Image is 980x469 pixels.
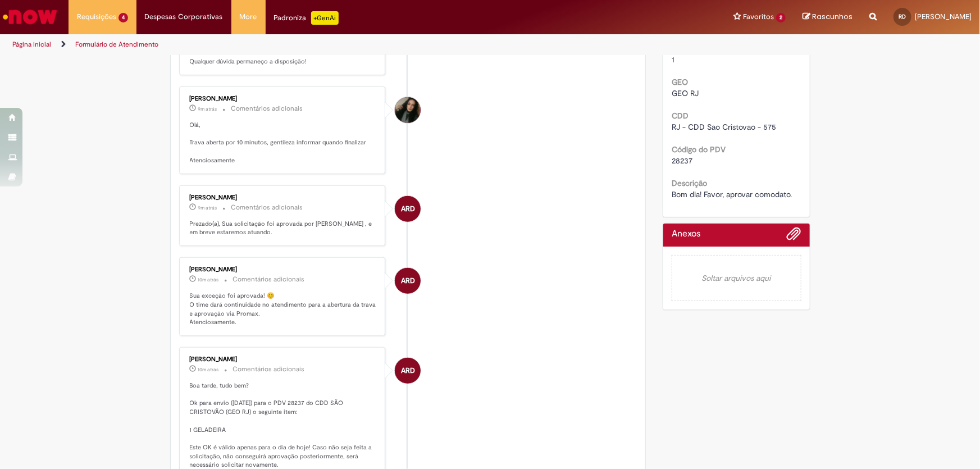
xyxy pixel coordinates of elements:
span: 4 [118,13,128,22]
span: RD [899,13,906,20]
span: 9m atrás [198,106,217,112]
span: Favoritos [743,11,774,22]
h2: Anexos [672,229,700,239]
img: ServiceNow [1,6,59,28]
span: Rascunhos [812,11,853,22]
span: 10m atrás [198,366,219,373]
div: [PERSON_NAME] [190,266,377,273]
div: Aldair Rodrigues Da Silva [395,196,421,222]
b: CDD [672,111,689,121]
p: +GenAi [311,11,339,25]
span: RJ - CDD Sao Cristovao - 575 [672,122,776,132]
div: Aldair Rodrigues Da Silva [395,358,421,384]
div: [PERSON_NAME] [190,356,377,363]
em: Soltar arquivos aqui [672,255,801,301]
div: Aldair Rodrigues Da Silva [395,268,421,294]
span: Requisições [77,11,116,22]
span: 2 [776,13,786,22]
span: 1 [672,54,674,65]
div: Desiree da Silva Germano [395,97,421,123]
span: 10m atrás [198,276,219,283]
div: [PERSON_NAME] [190,95,377,102]
small: Comentários adicionais [231,203,303,212]
b: Descrição [672,178,707,188]
time: 29/09/2025 14:51:08 [198,366,219,373]
b: GEO [672,77,688,87]
div: [PERSON_NAME] [190,194,377,201]
span: [PERSON_NAME] [915,12,972,21]
div: Padroniza [274,11,339,25]
span: 28237 [672,156,692,166]
small: Comentários adicionais [233,365,305,374]
span: ARD [401,267,415,294]
span: GEO RJ [672,88,699,98]
button: Adicionar anexos [787,226,801,247]
span: 9m atrás [198,204,217,211]
time: 29/09/2025 14:52:07 [198,106,217,112]
a: Formulário de Atendimento [75,40,158,49]
small: Comentários adicionais [233,275,305,284]
span: ARD [401,357,415,384]
p: Prezado(a), Sua solicitação foi aprovada por [PERSON_NAME] , e em breve estaremos atuando. [190,220,377,237]
span: ARD [401,195,415,222]
a: Página inicial [12,40,51,49]
p: Olá, Trava aberta por 10 minutos, gentileza informar quando finalizar Atenciosamente [190,121,377,165]
b: Código do PDV [672,144,726,154]
time: 29/09/2025 14:51:40 [198,204,217,211]
span: Bom dia! Favor, aprovar comodato. [672,189,792,199]
ul: Trilhas de página [8,34,645,55]
time: 29/09/2025 14:51:23 [198,276,219,283]
p: Sua exceção foi aprovada! 😊 O time dará continuidade no atendimento para a abertura da trava e ap... [190,292,377,327]
span: More [240,11,257,22]
small: Comentários adicionais [231,104,303,113]
a: Rascunhos [803,12,853,22]
span: Despesas Corporativas [145,11,223,22]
